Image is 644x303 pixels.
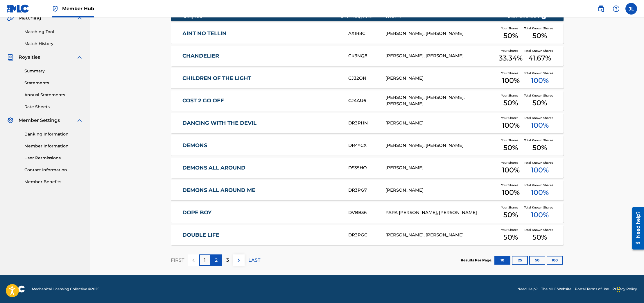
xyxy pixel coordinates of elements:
[348,53,385,59] div: CK9NQ8
[528,53,551,63] span: 41.67 %
[531,120,549,131] span: 100 %
[503,98,518,108] span: 50 %
[502,120,520,131] span: 100 %
[52,5,59,12] img: Top Rightsholder
[62,5,94,12] span: Member Hub
[628,205,644,252] iframe: Resource Center
[531,165,549,175] span: 100 %
[501,93,521,98] span: Your Shares
[348,30,385,37] div: AX1R8C
[7,54,14,61] img: Royalties
[24,104,83,110] a: Rate Sheets
[494,256,510,265] button: 10
[541,286,571,292] a: The MLC Website
[503,142,518,153] span: 50 %
[617,281,620,298] div: Drag
[502,75,520,86] span: 100 %
[32,286,99,292] span: Mechanical Licensing Collective © 2025
[531,75,549,86] span: 100 %
[348,165,385,171] div: DS35HO
[532,142,547,153] span: 50 %
[235,257,242,264] img: right
[524,71,555,75] span: Total Known Shares
[385,187,497,194] div: [PERSON_NAME]
[502,187,520,198] span: 100 %
[24,92,83,98] a: Annual Statements
[348,120,385,126] div: DR3PHN
[613,5,620,12] img: help
[501,228,521,232] span: Your Shares
[182,75,340,82] a: CHILDREN OF THE LIGHT
[7,4,29,13] img: MLC Logo
[503,232,518,243] span: 50 %
[501,71,521,75] span: Your Shares
[76,54,83,61] img: expand
[348,97,385,104] div: CJ4AU6
[524,161,555,165] span: Total Known Shares
[547,256,563,265] button: 100
[512,256,528,265] button: 25
[385,53,497,59] div: [PERSON_NAME], [PERSON_NAME]
[171,257,184,264] p: FIRST
[182,232,340,238] a: DOUBLE LIFE
[24,29,83,35] a: Matching Tool
[182,30,340,37] a: AINT NO TELLIN
[24,131,83,137] a: Banking Information
[24,143,83,149] a: Member Information
[182,142,340,149] a: DEMONS
[532,232,547,243] span: 50 %
[524,138,555,142] span: Total Known Shares
[499,53,523,63] span: 33.34 %
[501,116,521,120] span: Your Shares
[24,80,83,86] a: Statements
[385,30,497,37] div: [PERSON_NAME], [PERSON_NAME]
[182,187,340,194] a: DEMONS ALL AROUND ME
[595,3,607,15] a: Public Search
[7,286,25,293] img: logo
[598,5,604,12] img: search
[76,15,83,22] img: expand
[248,257,260,264] p: LAST
[615,275,644,303] iframe: Chat Widget
[531,187,549,198] span: 100 %
[385,142,497,149] div: [PERSON_NAME], [PERSON_NAME]
[612,286,637,292] a: Privacy Policy
[24,179,83,185] a: Member Benefits
[226,257,229,264] p: 3
[524,26,555,31] span: Total Known Shares
[19,54,40,61] span: Royalties
[461,258,494,263] p: Results Per Page:
[503,210,518,220] span: 50 %
[19,117,60,124] span: Member Settings
[348,142,385,149] div: DR4YCX
[532,31,547,41] span: 50 %
[215,257,218,264] p: 2
[7,117,14,124] img: Member Settings
[501,205,521,210] span: Your Shares
[385,165,497,171] div: [PERSON_NAME]
[19,15,41,22] span: Matching
[24,41,83,47] a: Match History
[503,31,518,41] span: 50 %
[541,15,546,19] span: ?
[385,75,497,82] div: [PERSON_NAME]
[524,205,555,210] span: Total Known Shares
[385,94,497,107] div: [PERSON_NAME], [PERSON_NAME], [PERSON_NAME]
[501,138,521,142] span: Your Shares
[7,15,14,22] img: Matching
[625,3,637,15] div: User Menu
[348,75,385,82] div: CJ32ON
[24,155,83,161] a: User Permissions
[524,49,555,53] span: Total Known Shares
[24,167,83,173] a: Contact Information
[204,257,206,264] p: 1
[575,286,609,292] a: Portal Terms of Use
[348,209,385,216] div: DVBB36
[524,116,555,120] span: Total Known Shares
[532,98,547,108] span: 50 %
[24,68,83,74] a: Summary
[501,161,521,165] span: Your Shares
[531,210,549,220] span: 100 %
